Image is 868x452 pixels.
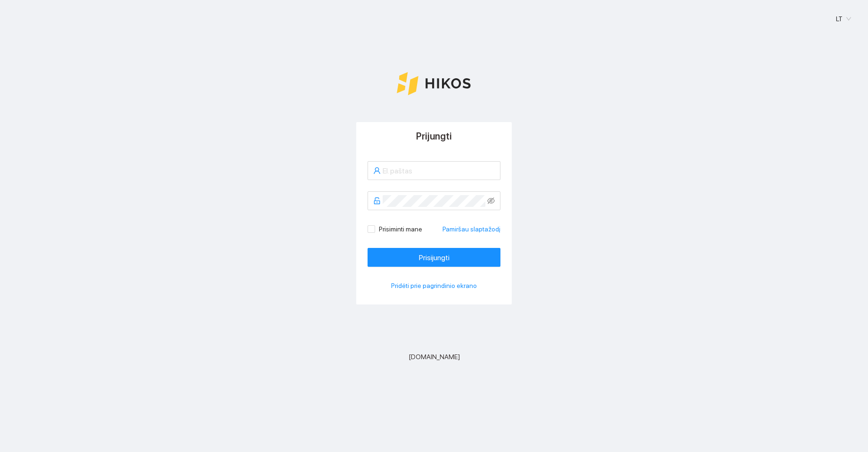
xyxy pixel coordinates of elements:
span: LT [836,12,851,26]
span: Prisijungti [419,252,450,263]
a: Pamiršau slaptažodį [442,224,500,234]
span: Prijungti [416,131,452,142]
input: El. paštas [383,165,495,177]
span: [DOMAIN_NAME] [409,352,460,362]
span: eye-invisible [487,197,495,205]
span: unlock [373,197,381,205]
span: Pridėti prie pagrindinio ekrano [391,280,477,291]
span: user [373,167,381,174]
button: Prisijungti [368,248,500,267]
button: Pridėti prie pagrindinio ekrano [368,278,500,293]
span: Prisiminti mane [375,224,426,234]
